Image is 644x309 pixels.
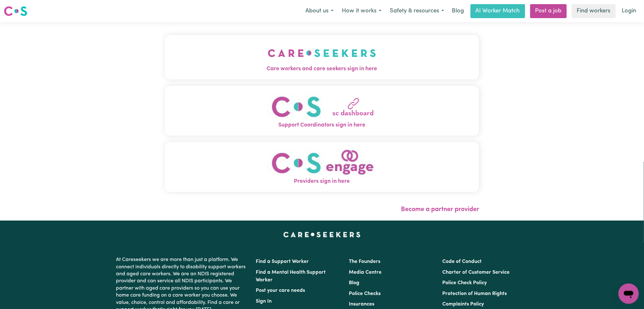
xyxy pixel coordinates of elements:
a: Login [618,4,640,18]
img: Careseekers logo [4,5,27,17]
a: Code of Conduct [442,259,482,264]
button: Care workers and care seekers sign in here [165,35,479,79]
a: Insurances [349,302,375,307]
a: Find a Support Worker [256,259,309,264]
button: About us [301,4,338,18]
a: Careseekers logo [4,4,27,18]
span: Providers sign in here [165,177,479,186]
a: AI Worker Match [471,4,525,18]
a: Protection of Human Rights [442,291,507,296]
a: Become a partner provider [401,206,479,213]
a: Post a job [530,4,567,18]
iframe: Button to launch messaging window [619,284,639,304]
a: Sign In [256,299,272,304]
a: The Founders [349,259,381,264]
a: Media Centre [349,270,382,275]
a: Charter of Customer Service [442,270,510,275]
a: Post your care needs [256,288,305,293]
span: Support Coordinators sign in here [165,121,479,129]
a: Find a Mental Health Support Worker [256,270,326,283]
button: Safety & resources [386,4,448,18]
a: Police Check Policy [442,280,487,285]
a: Complaints Policy [442,302,484,307]
a: Find workers [572,4,616,18]
span: Care workers and care seekers sign in here [165,65,479,73]
a: Blog [349,280,360,285]
button: Providers sign in here [165,142,479,192]
button: How it works [338,4,386,18]
button: Support Coordinators sign in here [165,86,479,136]
a: Police Checks [349,291,381,296]
a: Blog [448,4,468,18]
a: Careseekers home page [283,232,361,237]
